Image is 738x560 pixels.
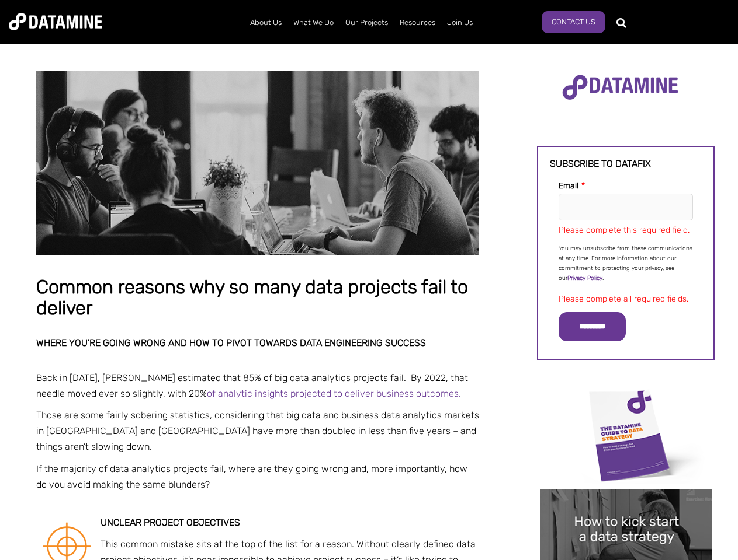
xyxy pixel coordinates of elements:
img: Data Strategy Cover thumbnail [540,387,712,484]
a: Contact Us [542,11,605,33]
label: Please complete this required field. [559,225,690,235]
p: Back in [DATE], [PERSON_NAME] estimated that 85% of big data analytics projects fail. By 2022, th... [36,370,479,401]
a: What We Do [287,8,339,38]
a: Resources [394,8,441,38]
p: Those are some fairly sobering statistics, considering that big data and business data analytics ... [36,407,479,455]
p: If the majority of data analytics projects fail, where are they going wrong and, more importantly... [36,461,479,492]
p: You may unsubscribe from these communications at any time. For more information about our commitm... [559,244,693,283]
img: Datamine Logo No Strapline - Purple [555,67,686,108]
a: About Us [244,8,287,38]
h3: Subscribe to datafix [550,159,702,169]
a: of analytic insights projected to deliver business outcomes. [207,388,461,399]
h2: Where you’re going wrong and how to pivot towards data engineering success [36,338,479,348]
h1: Common reasons why so many data projects fail to deliver [36,277,479,318]
a: Join Us [441,8,479,38]
a: Our Projects [339,8,394,38]
strong: Unclear project objectives [101,517,240,528]
img: Common reasons why so many data projects fail to deliver [36,71,479,256]
label: Please complete all required fields. [559,294,688,304]
a: Privacy Policy [567,275,602,282]
img: Datamine [9,13,102,30]
span: Email [559,181,578,191]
